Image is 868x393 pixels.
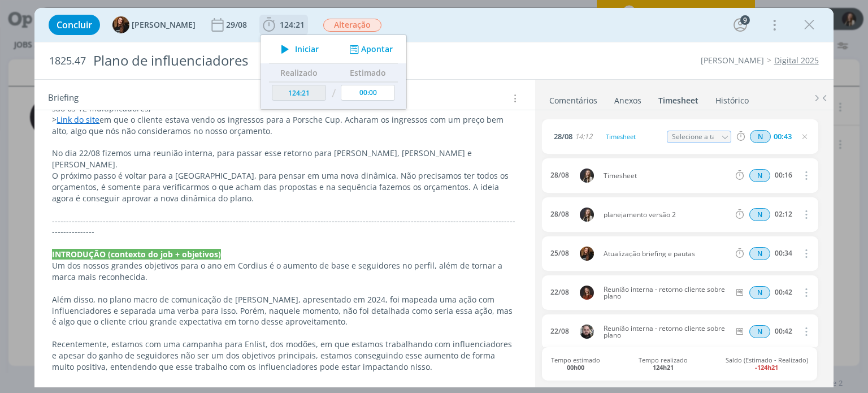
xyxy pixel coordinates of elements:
[52,215,517,238] p: -------------------------------------------------------------------------------------------------...
[580,208,594,222] img: L
[269,64,329,82] th: Realizado
[614,95,641,106] div: Anexos
[550,249,569,257] div: 25/08
[580,169,594,183] img: L
[658,90,699,106] a: Timesheet
[775,288,792,296] div: 00:42
[775,249,792,257] div: 00:34
[749,208,770,221] span: N
[749,169,770,182] div: Horas normais
[775,210,792,218] div: 02:12
[52,294,517,328] p: Além disso, no plano macro de comunicação de [PERSON_NAME], apresentado em 2024, foi mapeada uma ...
[260,34,407,110] ul: 124:21
[52,148,517,170] p: No dia 22/08 fizemos uma reunião interna, para passar esse retorno para [PERSON_NAME], [PERSON_NA...
[551,356,600,371] span: Tempo estimado
[57,20,92,29] span: Concluir
[749,247,770,260] div: Horas normais
[57,114,99,125] a: Link do site
[550,171,569,179] div: 28/08
[731,16,749,34] button: 9
[580,325,594,339] img: G
[749,325,770,338] div: Horas normais
[49,15,100,35] button: Concluir
[599,211,734,218] span: planejamento versão 2
[88,47,493,75] div: Plano de influenciadores
[329,82,338,105] td: /
[49,55,86,67] span: 1825.47
[599,325,734,339] span: Reunião interna - retorno cliente sobre plano
[554,133,572,140] span: 28/08
[639,356,688,371] span: Tempo realizado
[580,247,594,261] img: T
[295,45,319,53] span: Iniciar
[52,249,221,260] strong: INTRODUÇÃO (contexto do job + objetivos)
[749,325,770,338] span: N
[775,171,792,179] div: 00:16
[580,286,594,300] img: M
[749,169,770,182] span: N
[550,288,569,296] div: 22/08
[226,21,249,29] div: 29/08
[599,172,734,179] span: Timesheet
[48,91,79,106] span: Briefing
[567,363,584,372] b: 00h00
[52,339,517,373] p: Recentemente, estamos com uma campanha para Enlist, dos modões, em que estamos trabalhando com in...
[346,44,393,55] button: Apontar
[112,16,196,33] button: T[PERSON_NAME]
[774,55,819,66] a: Digital 2025
[599,286,734,300] span: Reunião interna - retorno cliente sobre plano
[749,208,770,221] div: Horas normais
[726,356,808,371] span: Saldo (Estimado - Realizado)
[604,131,665,143] div: Timesheet
[132,21,196,29] span: [PERSON_NAME]
[52,260,517,283] p: Um dos nossos grandes objetivos para o ano em Cordius é o aumento de base e seguidores no perfil,...
[599,251,734,257] span: Atualização briefing e pautas
[112,16,129,33] img: T
[740,15,750,25] div: 9
[323,19,381,32] span: Alteração
[775,327,792,335] div: 00:42
[52,170,517,204] p: O próximo passo é voltar para a [GEOGRAPHIC_DATA], para pensar em uma nova dinâmica. Não precisam...
[575,133,592,140] span: 14:12
[338,64,398,82] th: Estimado
[34,8,833,387] div: dialog
[549,90,598,106] a: Comentários
[755,363,778,372] b: -124h21
[749,286,770,299] div: Horas normais
[550,210,569,218] div: 28/08
[701,55,764,66] a: [PERSON_NAME]
[550,327,569,335] div: 22/08
[323,18,382,32] button: Alteração
[715,90,749,106] a: Histórico
[749,286,770,299] span: N
[275,41,319,57] button: Iniciar
[653,363,674,372] b: 124h21
[280,19,305,30] span: 124:21
[750,130,771,143] span: N
[52,114,517,137] p: > em que o cliente estava vendo os ingressos para a Porsche Cup. Acharam os ingressos com um preç...
[260,16,307,34] button: 124:21
[750,130,771,143] div: Horas normais
[749,247,770,260] span: N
